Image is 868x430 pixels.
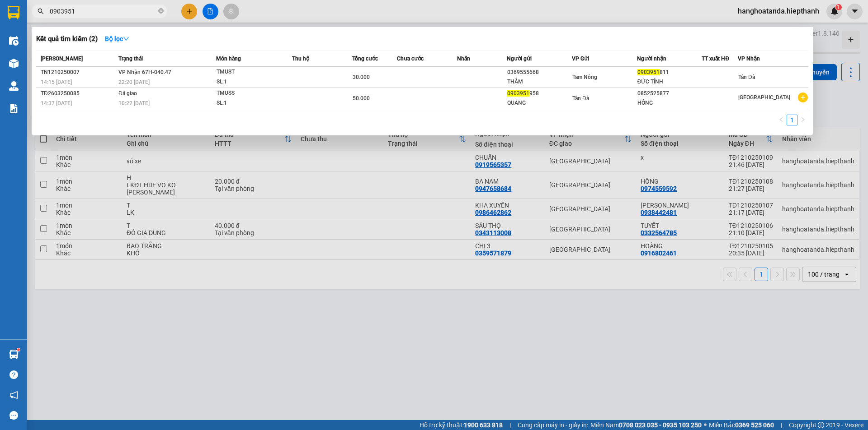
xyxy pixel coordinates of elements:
h3: Kết quả tìm kiếm ( 2 ) [36,34,98,44]
input: Tìm tên, số ĐT hoặc mã đơn [50,6,156,16]
span: Tản Đà [738,74,755,80]
div: QUANG [507,98,571,108]
span: message [9,411,18,420]
span: VP Nhận [738,55,760,62]
li: Previous Page [776,115,787,125]
span: 22:20 [DATE] [118,79,150,85]
span: [PERSON_NAME] [41,55,83,62]
sup: 1 [17,348,20,351]
span: Chưa cước [397,55,424,62]
strong: Bộ lọc [105,35,129,42]
span: Người gửi [507,55,532,62]
div: THẮM [507,77,571,87]
div: TN1210250007 [41,68,116,77]
span: 14:37 [DATE] [41,100,72,106]
a: 1 [787,115,797,125]
button: right [797,115,808,125]
span: plus-circle [798,92,808,102]
span: 0903951 [507,90,529,97]
span: 10:22 [DATE] [118,100,150,106]
span: Tổng cước [352,55,378,62]
div: 0369555668 [507,68,571,77]
span: Người nhận [637,55,666,62]
span: VP Gửi [572,55,589,62]
div: SL: 1 [217,77,284,87]
li: 1 [787,115,797,125]
img: warehouse-icon [9,81,19,91]
span: left [778,117,784,122]
li: Next Page [797,115,808,125]
img: warehouse-icon [9,350,19,359]
span: 14:15 [DATE] [41,79,72,85]
span: Đã giao [118,90,137,97]
span: 0903951 [637,69,660,75]
div: ĐỨC TÍNH [637,77,702,87]
span: Tản Đà [572,95,589,102]
span: close-circle [158,7,164,16]
div: TMUST [217,67,284,77]
span: Nhãn [457,55,470,62]
span: right [800,117,806,122]
img: warehouse-icon [9,59,19,68]
span: close-circle [158,8,164,14]
span: VP Nhận 67H-040.47 [118,69,171,75]
div: 0852525877 [637,89,702,98]
span: TT xuất HĐ [702,55,729,62]
span: 30.000 [353,74,370,80]
div: 958 [507,89,571,98]
span: Thu hộ [292,55,309,62]
span: Món hàng [216,55,241,62]
button: Bộ lọcdown [98,32,137,46]
span: question-circle [9,370,18,379]
span: down [123,36,129,42]
button: left [776,115,787,125]
img: solution-icon [9,104,19,113]
span: Tam Nông [572,74,597,80]
img: logo-vxr [8,6,19,19]
div: 811 [637,68,702,77]
img: warehouse-icon [9,36,19,46]
div: SL: 1 [217,98,284,108]
span: search [38,8,44,14]
div: TĐ2603250085 [41,89,116,98]
span: Trạng thái [118,55,143,62]
div: HỒNG [637,98,702,108]
span: notification [9,391,18,399]
span: [GEOGRAPHIC_DATA] [738,94,790,101]
div: TMUSS [217,88,284,98]
span: 50.000 [353,95,370,102]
